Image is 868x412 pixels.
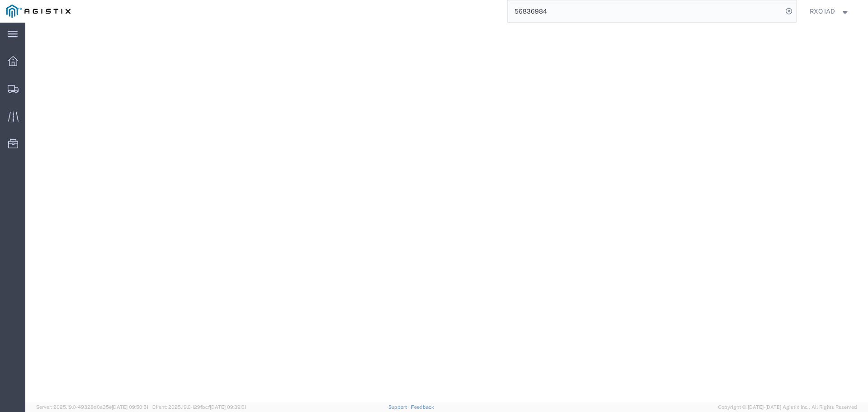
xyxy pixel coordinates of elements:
[809,6,855,17] button: RXO IAD
[25,23,868,403] iframe: FS Legacy Container
[112,404,148,410] span: [DATE] 09:50:51
[411,404,434,410] a: Feedback
[718,403,857,411] span: Copyright © [DATE]-[DATE] Agistix Inc., All Rights Reserved
[388,404,411,410] a: Support
[210,404,246,410] span: [DATE] 09:39:01
[36,404,148,410] span: Server: 2025.19.0-49328d0a35e
[152,404,246,410] span: Client: 2025.19.0-129fbcf
[508,0,783,22] input: Search for shipment number, reference number
[6,5,71,18] img: logo
[810,6,835,16] span: RXO IAD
